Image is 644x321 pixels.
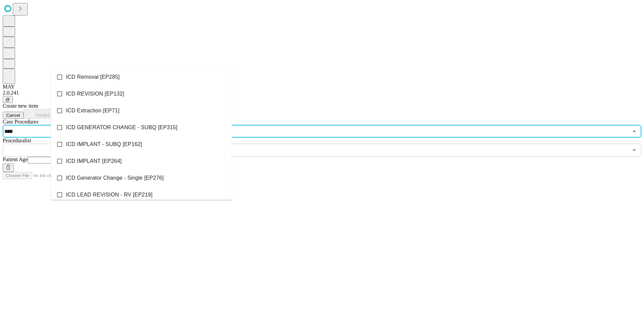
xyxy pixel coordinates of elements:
span: ICD GENERATOR CHANGE - SUBQ [EP315] [66,123,178,132]
span: ICD Removal [EP285] [66,73,120,81]
span: Patient Age [3,156,28,162]
span: ICD IMPLANT [EP264] [66,157,122,165]
span: ICD REVISION [EP132] [66,90,124,98]
button: Open [630,145,639,155]
span: ICD IMPLANT - SUBQ [EP162] [66,140,142,148]
button: @ [3,96,13,103]
button: Cancel [3,112,24,119]
span: Scheduled Procedure [3,119,38,124]
span: Cancel [6,113,20,118]
span: @ [5,97,10,102]
button: Close [630,127,639,136]
div: 2.0.241 [3,90,641,96]
span: Predict [35,113,49,118]
span: Create new item [3,103,38,109]
span: ICD Generator Change - Single [EP276] [66,174,164,182]
span: ICD Extraction [EP71] [66,107,120,115]
div: MAY [3,84,641,90]
span: Proceduralist [3,138,31,143]
span: ICD LEAD REVISION - RV [EP219] [66,191,153,199]
button: Predict [24,109,55,119]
